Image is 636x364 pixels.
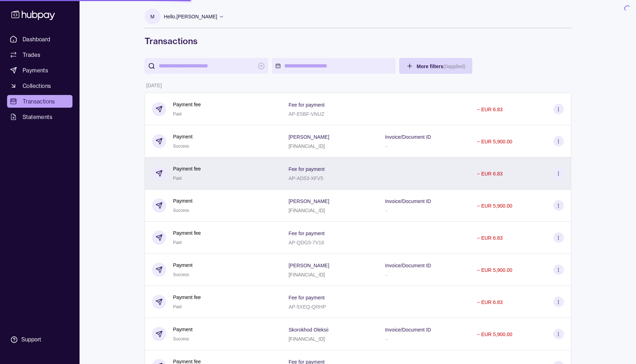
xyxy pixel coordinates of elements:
[477,235,503,241] p: − EUR 6.83
[173,197,193,205] p: Payment
[477,107,503,112] p: − EUR 6.83
[173,240,182,245] span: Paid
[23,82,51,90] span: Collections
[173,112,182,117] span: Paid
[288,134,329,140] p: [PERSON_NAME]
[288,143,325,149] p: [FINANCIAL_ID]
[21,336,41,344] div: Support
[173,165,201,173] p: Payment fee
[159,58,254,74] input: search
[23,50,40,59] span: Trades
[385,272,388,278] p: –
[7,48,72,61] a: Trades
[173,133,193,141] p: Payment
[288,166,325,172] p: Fee for payment
[173,229,201,237] p: Payment fee
[385,263,431,268] p: Invoice/Document ID
[288,208,325,213] p: [FINANCIAL_ID]
[7,64,72,77] a: Payments
[385,336,388,342] p: –
[417,64,466,69] span: More filters
[23,113,52,121] span: Statements
[146,83,162,88] p: [DATE]
[477,203,512,209] p: − EUR 5,900.00
[173,326,193,333] p: Payment
[7,111,72,123] a: Statements
[385,134,431,140] p: Invoice/Document ID
[477,332,512,337] p: − EUR 5,900.00
[288,240,324,245] p: AP-QDG5-7V18
[385,143,388,149] p: –
[7,95,72,108] a: Transactions
[164,13,217,20] p: Hello, [PERSON_NAME]
[173,293,201,301] p: Payment fee
[288,231,325,236] p: Fee for payment
[288,336,325,342] p: [FINANCIAL_ID]
[477,171,503,177] p: − EUR 6.83
[173,101,201,108] p: Payment fee
[173,208,189,213] span: Success
[23,66,48,74] span: Payments
[477,139,512,144] p: − EUR 5,900.00
[23,35,51,43] span: Dashboard
[288,263,329,268] p: [PERSON_NAME]
[288,175,323,181] p: AP-AD53-XFV5
[150,13,154,20] p: M
[288,102,325,108] p: Fee for payment
[173,176,182,181] span: Paid
[145,35,571,47] h1: Transactions
[399,58,473,74] button: More filters(0applied)
[173,336,189,341] span: Success
[288,327,328,333] p: Skorokhod Oleksii
[173,261,193,269] p: Payment
[7,332,72,347] a: Support
[477,267,512,273] p: − EUR 5,900.00
[173,272,189,277] span: Success
[288,295,325,300] p: Fee for payment
[385,208,388,213] p: –
[173,144,189,149] span: Success
[173,304,182,309] span: Paid
[477,299,503,305] p: − EUR 6.83
[23,97,55,106] span: Transactions
[385,327,431,333] p: Invoice/Document ID
[443,64,465,69] p: ( 0 applied)
[288,111,324,117] p: AP-E5BF-VNUZ
[7,33,72,46] a: Dashboard
[288,198,329,204] p: [PERSON_NAME]
[385,198,431,204] p: Invoice/Document ID
[288,304,326,310] p: AP-5XEQ-QRHP
[288,272,325,278] p: [FINANCIAL_ID]
[7,79,72,92] a: Collections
